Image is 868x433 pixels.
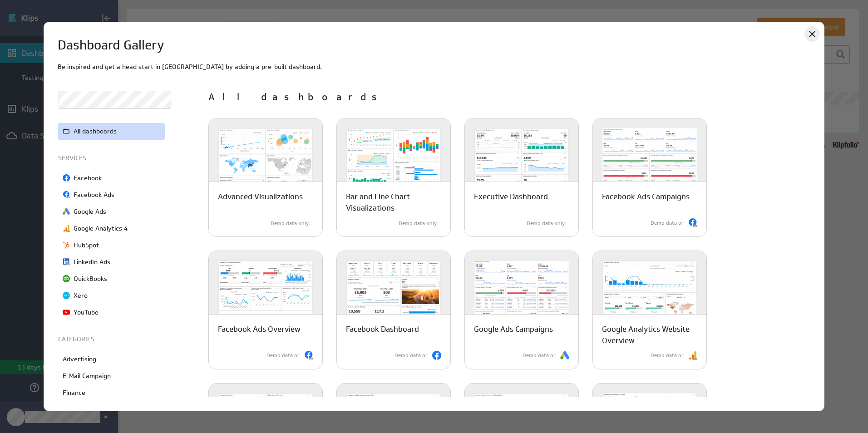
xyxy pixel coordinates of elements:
[474,324,553,335] p: Google Ads Campaigns
[63,388,85,398] p: Finance
[474,191,548,202] p: Executive Dashboard
[337,118,450,200] img: bar_line_chart-light-600x400.png
[602,191,690,202] p: Facebook Ads Campaigns
[63,208,70,215] img: image8417636050194330799.png
[208,90,810,105] p: All dashboards
[74,173,102,183] p: Facebook
[58,153,167,163] p: SERVICES
[527,220,565,227] p: Demo data only
[63,371,111,381] p: E-Mail Campaign
[346,324,419,335] p: Facebook Dashboard
[395,352,428,359] p: Demo data or
[304,351,313,360] img: Facebook Ads
[688,351,697,360] img: Google Analytics 4
[74,308,99,317] p: YouTube
[218,191,303,202] p: Advanced Visualizations
[58,36,164,55] h1: Dashboard Gallery
[74,190,114,200] p: Facebook Ads
[271,220,309,227] p: Demo data only
[465,118,578,200] img: executive_dashboard-light-600x400.png
[74,207,106,216] p: Google Ads
[560,351,569,360] img: Google Ads
[63,292,70,299] img: image3155776258136118639.png
[209,118,322,200] img: advanced_visualizations-light-600x400.png
[63,354,96,364] p: Advertising
[74,127,117,136] p: All dashboards
[523,352,556,359] p: Demo data or
[74,291,88,300] p: Xero
[266,352,300,359] p: Demo data or
[74,224,128,233] p: Google Analytics 4
[74,274,107,284] p: QuickBooks
[651,219,684,227] p: Demo data or
[63,275,70,282] img: image5502353411254158712.png
[337,251,450,333] img: facebook_dashboard-light-600x400.png
[346,191,441,214] p: Bar and Line Chart Visualizations
[63,258,70,266] img: image1858912082062294012.png
[63,309,70,316] img: image7114667537295097211.png
[63,225,70,232] img: image6502031566950861830.png
[688,218,697,227] img: Facebook Ads
[651,352,684,359] p: Demo data or
[209,251,322,333] img: facebook_ads_dashboard-light-600x400.png
[399,220,437,227] p: Demo data only
[593,118,706,200] img: facebook_ads_campaigns-light-600x400.png
[63,191,70,198] img: image2754833655435752804.png
[63,174,70,182] img: image729517258887019810.png
[465,251,578,333] img: google_ads_performance-light-600x400.png
[593,251,706,333] img: ga_website_overview-light-600x400.png
[63,241,70,249] img: image4788249492605619304.png
[74,257,110,267] p: LinkedIn Ads
[218,324,301,335] p: Facebook Ads Overview
[74,241,99,250] p: HubSpot
[58,335,167,344] p: CATEGORIES
[432,351,441,360] img: Facebook
[602,324,697,346] p: Google Analytics Website Overview
[58,62,811,72] p: Be inspired and get a head start in [GEOGRAPHIC_DATA] by adding a pre-built dashboard.
[804,26,820,42] div: Close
